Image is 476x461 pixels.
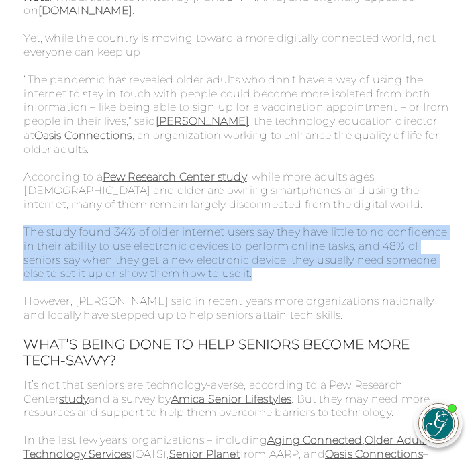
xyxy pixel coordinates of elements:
[156,115,249,127] a: [PERSON_NAME]
[171,393,292,405] a: Amica Senior Lifestyles
[103,170,247,183] a: Pew Research Center study
[23,170,452,225] p: According to a , while more adults ages [DEMOGRAPHIC_DATA] and older are owning smartphones and u...
[23,32,452,73] p: Yet, while the country is moving toward a more digitally connected world, not everyone can keep up.
[23,336,452,368] h2: What’s being done to help seniors become more tech-savvy?
[59,393,89,405] a: study
[23,225,452,295] p: The study found 34% of older internet users say they have little to no confidence in their abilit...
[419,404,458,443] img: avatar
[23,433,430,460] a: Older Adults Technology Services
[34,129,132,142] a: Oasis Connections
[23,378,452,433] p: It’s not that seniors are technology-averse, according to a Pew Research Center and a survey by ....
[23,295,452,336] p: However, [PERSON_NAME] said in recent years more organizations nationally and locally have steppe...
[325,448,423,460] a: Oasis Connections
[267,433,362,446] a: Aging Connected
[169,448,240,460] a: Senior Planet
[23,73,452,170] p: “The pandemic has revealed older adults who don’t have a way of using the internet to stay in tou...
[38,4,132,17] a: [DOMAIN_NAME]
